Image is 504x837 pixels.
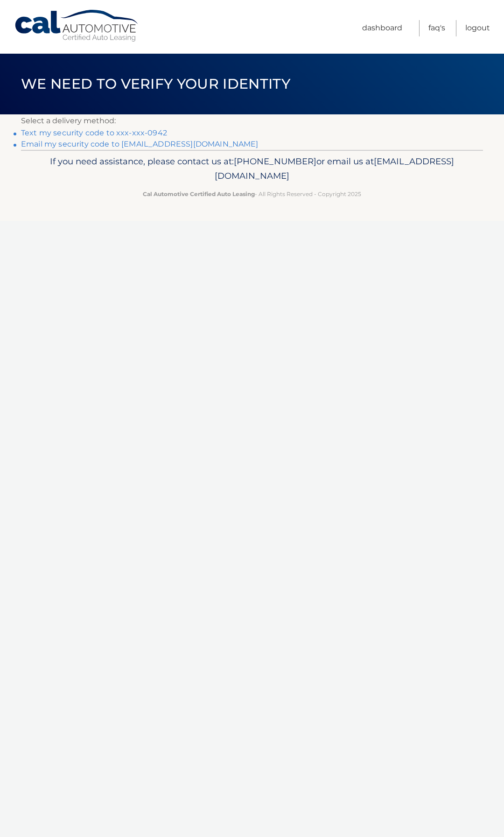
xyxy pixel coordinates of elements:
[21,75,290,92] span: We need to verify your identity
[143,190,255,197] strong: Cal Automotive Certified Auto Leasing
[14,9,140,42] a: Cal Automotive
[35,189,469,199] p: - All Rights Reserved - Copyright 2025
[35,154,469,184] p: If you need assistance, please contact us at: or email us at
[21,128,167,137] a: Text my security code to xxx-xxx-0942
[428,20,445,36] a: FAQ's
[362,20,402,36] a: Dashboard
[21,140,259,148] a: Email my security code to [EMAIL_ADDRESS][DOMAIN_NAME]
[21,114,483,127] p: Select a delivery method:
[234,156,316,167] span: [PHONE_NUMBER]
[465,20,490,36] a: Logout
